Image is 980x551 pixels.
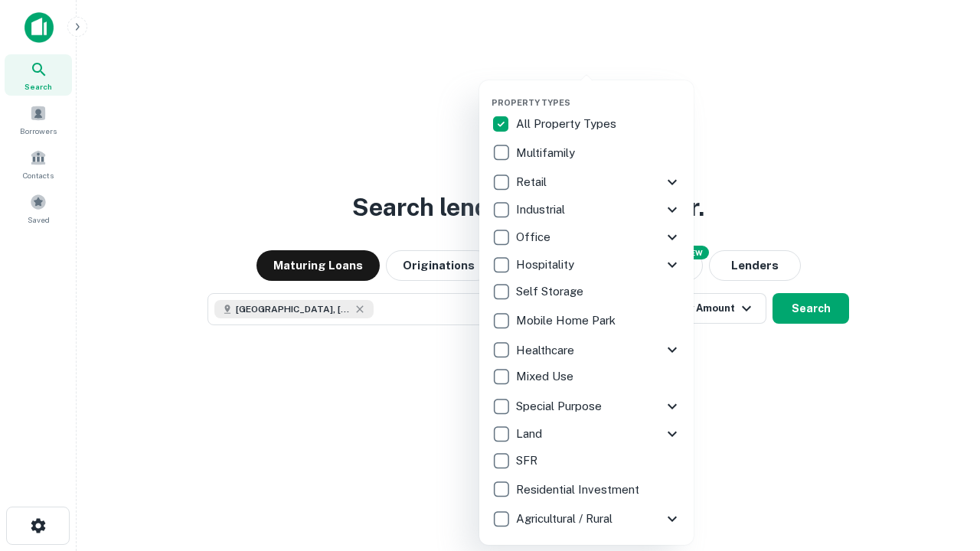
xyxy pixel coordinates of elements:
p: SFR [516,452,541,470]
p: Special Purpose [516,397,605,416]
p: All Property Types [516,115,619,133]
p: Self Storage [516,282,586,301]
p: Mixed Use [516,367,577,386]
p: Agricultural / Rural [516,510,616,528]
div: Special Purpose [492,393,681,420]
p: Retail [516,173,550,191]
p: Mobile Home Park [516,311,619,330]
div: Hospitality [492,251,681,279]
p: Office [516,228,554,246]
p: Industrial [516,201,568,219]
p: Healthcare [516,341,577,360]
div: Industrial [492,196,681,223]
div: Retail [492,168,681,196]
p: Hospitality [516,256,577,274]
p: Multifamily [516,144,578,162]
div: Office [492,223,681,251]
span: Property Types [492,98,570,107]
p: Land [516,425,545,443]
div: Agricultural / Rural [492,505,681,533]
p: Residential Investment [516,481,642,499]
iframe: Chat Widget [903,429,980,502]
div: Land [492,420,681,448]
div: Healthcare [492,336,681,364]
